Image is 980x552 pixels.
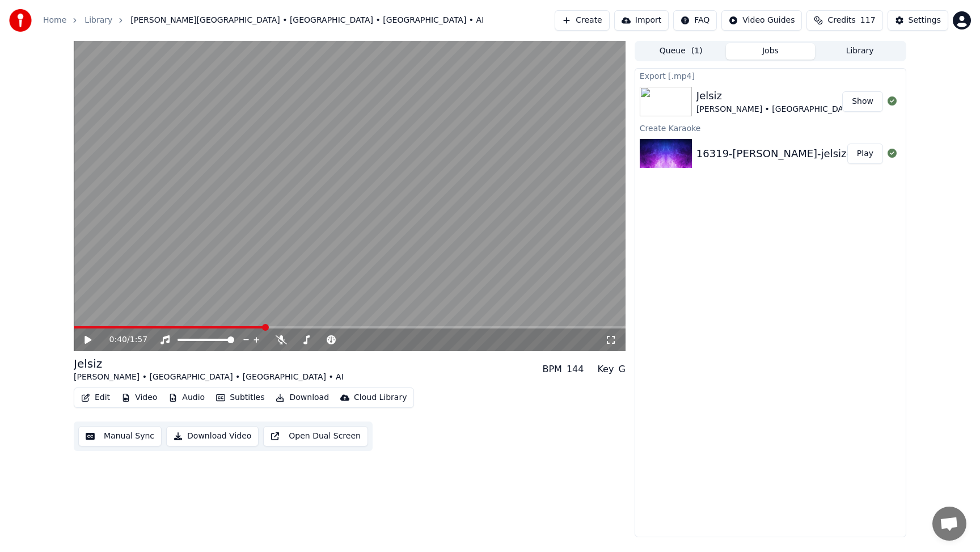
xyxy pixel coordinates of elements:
div: 144 [567,363,584,376]
button: Audio [164,390,209,406]
div: BPM [542,363,561,376]
div: / [109,334,137,345]
button: Video Guides [721,10,802,31]
span: 117 [860,15,876,26]
div: Jelsiz [696,88,966,104]
nav: breadcrumb [43,15,484,26]
span: 0:40 [109,334,127,345]
div: Open chat [932,507,966,541]
div: Settings [909,15,941,26]
span: ( 1 ) [691,45,703,57]
div: Cloud Library [354,392,407,403]
a: Library [85,15,112,26]
button: Import [614,10,669,31]
div: 16319-[PERSON_NAME]-jelsiz-tunde-jaryk-ai [696,146,922,162]
a: Home [43,15,66,26]
button: Jobs [726,43,816,60]
div: [PERSON_NAME] • [GEOGRAPHIC_DATA] • [GEOGRAPHIC_DATA] • AI [74,372,344,383]
img: youka [9,9,32,32]
button: Download [271,390,333,406]
span: Credits [827,15,855,26]
button: FAQ [673,10,717,31]
div: Key [597,363,614,376]
button: Queue [636,43,726,60]
button: Edit [77,390,115,406]
button: Credits117 [806,10,882,31]
button: Download Video [166,426,259,446]
button: Manual Sync [78,426,162,446]
div: [PERSON_NAME] • [GEOGRAPHIC_DATA] • [GEOGRAPHIC_DATA] • AI [696,104,966,115]
button: Library [815,43,905,60]
div: Export [.mp4] [635,69,906,82]
button: Settings [888,10,948,31]
button: Subtitles [212,390,269,406]
button: Show [842,91,883,112]
div: Create Karaoke [635,121,906,134]
button: Play [847,144,883,164]
span: [PERSON_NAME][GEOGRAPHIC_DATA] • [GEOGRAPHIC_DATA] • [GEOGRAPHIC_DATA] • AI [130,15,484,26]
button: Open Dual Screen [263,426,368,446]
div: G [618,363,625,376]
span: 1:57 [130,334,147,345]
div: Jelsiz [74,356,344,372]
button: Video [117,390,162,406]
button: Create [555,10,610,31]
